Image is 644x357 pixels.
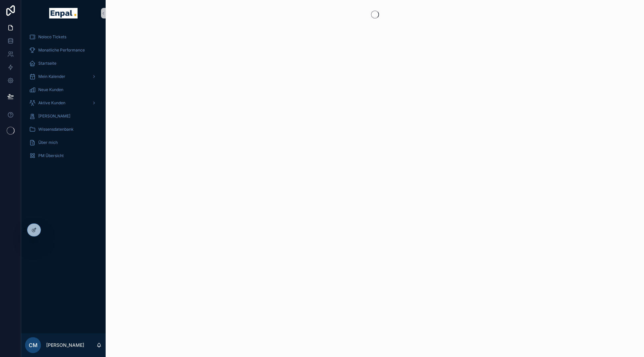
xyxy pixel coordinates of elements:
a: Über mich [25,137,102,148]
a: Noloco Tickets [25,31,102,43]
a: Mein Kalender [25,71,102,82]
a: Neue Kunden [25,84,102,96]
span: Wissensdatenbank [38,127,74,132]
span: PM Übersicht [38,153,64,158]
a: Startseite [25,57,102,69]
span: Aktive Kunden [38,100,65,106]
div: scrollable content [21,26,106,170]
span: Neue Kunden [38,87,63,92]
a: Wissensdatenbank [25,123,102,135]
a: Monatliche Performance [25,44,102,56]
a: Aktive Kunden [25,97,102,109]
a: PM Übersicht [25,150,102,162]
span: Startseite [38,61,56,66]
span: Noloco Tickets [38,34,66,40]
span: Mein Kalender [38,74,65,79]
span: [PERSON_NAME] [38,114,70,119]
a: [PERSON_NAME] [25,110,102,122]
span: Monatliche Performance [38,48,85,53]
img: App logo [49,8,77,18]
span: CM [29,341,38,349]
span: Über mich [38,140,58,145]
p: [PERSON_NAME] [46,342,84,348]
